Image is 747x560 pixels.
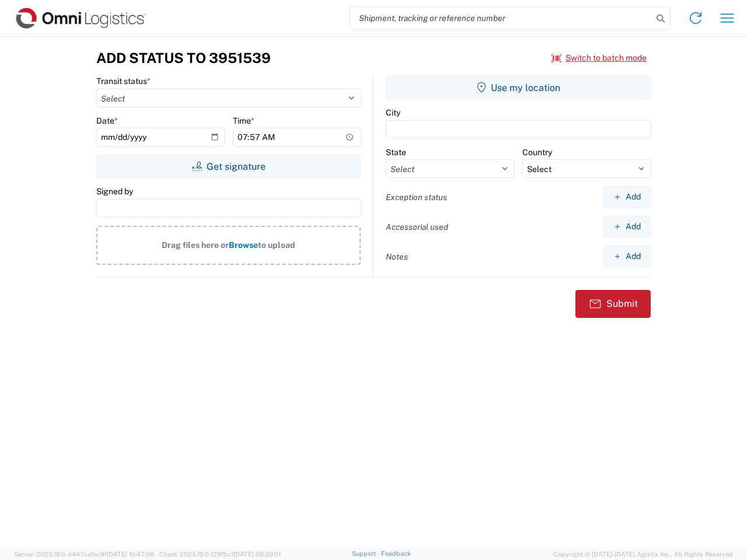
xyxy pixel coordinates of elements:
[96,76,151,86] label: Transit status
[381,550,411,557] a: Feedback
[603,246,651,267] button: Add
[603,216,651,237] button: Add
[233,551,281,558] span: [DATE] 09:39:01
[258,240,295,250] span: to upload
[386,76,651,99] button: Use my location
[603,186,651,208] button: Add
[96,116,118,126] label: Date
[551,48,647,68] button: Switch to batch mode
[522,147,552,157] label: Country
[386,192,447,202] label: Exception status
[352,550,381,557] a: Support
[233,116,254,126] label: Time
[96,186,133,197] label: Signed by
[96,50,271,66] h3: Add Status to 3951539
[350,7,652,29] input: Shipment, tracking or reference number
[575,290,651,318] button: Submit
[386,222,448,232] label: Accessorial used
[107,551,154,558] span: [DATE] 10:47:06
[386,147,406,157] label: State
[159,551,281,558] span: Client: 2025.19.0-129fbcf
[386,251,408,262] label: Notes
[96,155,361,178] button: Get signature
[229,240,258,250] span: Browse
[386,107,400,118] label: City
[162,240,229,250] span: Drag files here or
[553,549,733,559] span: Copyright © [DATE]-[DATE] Agistix Inc., All Rights Reserved
[14,551,154,558] span: Server: 2025.19.0-d447cefac8f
